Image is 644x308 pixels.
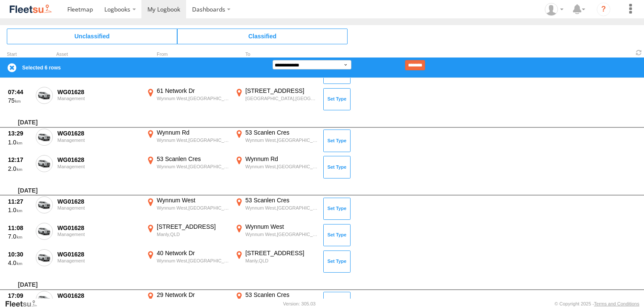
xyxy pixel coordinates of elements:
[157,205,229,211] div: Wynnum West,[GEOGRAPHIC_DATA]
[323,130,351,152] button: Click to Set
[233,155,319,180] label: Click to View Event Location
[245,155,317,163] div: Wynnum Rd
[57,292,140,299] div: WG01628
[8,138,31,146] div: 1.0
[157,137,229,143] div: Wynnum West,[GEOGRAPHIC_DATA]
[8,224,31,232] div: 11:08
[57,130,140,137] div: WG01628
[57,164,140,169] div: Management
[57,156,140,164] div: WG01628
[245,137,317,143] div: Wynnum West,[GEOGRAPHIC_DATA]
[233,223,319,248] label: Click to View Event Location
[57,250,140,258] div: WG01628
[233,52,319,57] div: To
[157,196,229,204] div: Wynnum West
[245,231,317,237] div: Wynnum West,[GEOGRAPHIC_DATA]
[8,198,31,205] div: 11:27
[8,259,31,267] div: 4.0
[57,138,140,143] div: Management
[323,156,351,178] button: Click to Set
[245,258,317,264] div: Manly,QLD
[157,164,229,170] div: Wynnum West,[GEOGRAPHIC_DATA]
[8,165,31,173] div: 2.0
[233,87,319,112] label: Click to View Event Location
[57,88,140,96] div: WG01628
[245,223,317,230] div: Wynnum West
[9,3,53,15] img: fleetsu-logo-horizontal.svg
[57,224,140,232] div: WG01628
[8,97,31,104] div: 75
[323,88,351,110] button: Click to Set
[145,87,230,112] label: Click to View Event Location
[7,29,177,44] span: Click to view Unclassified Trips
[7,63,17,73] label: Clear Selection
[233,129,319,153] label: Click to View Event Location
[5,299,44,308] a: Visit our Website
[7,52,32,57] div: Click to Sort
[157,249,229,257] div: 40 Network Dr
[245,164,317,170] div: Wynnum West,[GEOGRAPHIC_DATA]
[145,155,230,180] label: Click to View Event Location
[8,88,31,96] div: 07:44
[145,223,230,248] label: Click to View Event Location
[57,198,140,205] div: WG01628
[245,291,317,299] div: 53 Scanlen Cres
[8,250,31,258] div: 10:30
[157,291,229,299] div: 29 Network Dr
[8,292,31,299] div: 17:09
[57,96,140,101] div: Management
[8,233,31,240] div: 7.0
[245,129,317,136] div: 53 Scanlen Cres
[8,130,31,137] div: 13:29
[8,206,31,214] div: 1.0
[145,196,230,221] label: Click to View Event Location
[245,249,317,257] div: [STREET_ADDRESS]
[157,231,229,237] div: Manly,QLD
[245,95,317,101] div: [GEOGRAPHIC_DATA],[GEOGRAPHIC_DATA]
[157,95,229,101] div: Wynnum West,[GEOGRAPHIC_DATA]
[245,196,317,204] div: 53 Scanlen Cres
[323,250,351,273] button: Click to Set
[597,3,610,16] i: ?
[145,249,230,274] label: Click to View Event Location
[542,3,566,16] div: Richard Bacon
[555,301,639,306] div: © Copyright 2025 -
[8,156,31,164] div: 12:17
[594,301,639,306] a: Terms and Conditions
[157,258,229,264] div: Wynnum West,[GEOGRAPHIC_DATA]
[634,49,644,57] span: Refresh
[245,87,317,95] div: [STREET_ADDRESS]
[57,258,140,263] div: Management
[233,196,319,221] label: Click to View Event Location
[323,198,351,220] button: Click to Set
[177,29,348,44] span: Click to view Classified Trips
[157,87,229,95] div: 61 Network Dr
[56,52,141,57] div: Asset
[245,205,317,211] div: Wynnum West,[GEOGRAPHIC_DATA]
[57,232,140,237] div: Management
[57,205,140,210] div: Management
[323,224,351,246] button: Click to Set
[145,129,230,153] label: Click to View Event Location
[233,249,319,274] label: Click to View Event Location
[157,223,229,230] div: [STREET_ADDRESS]
[145,52,230,57] div: From
[283,301,316,306] div: Version: 305.03
[157,155,229,163] div: 53 Scanlen Cres
[157,129,229,136] div: Wynnum Rd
